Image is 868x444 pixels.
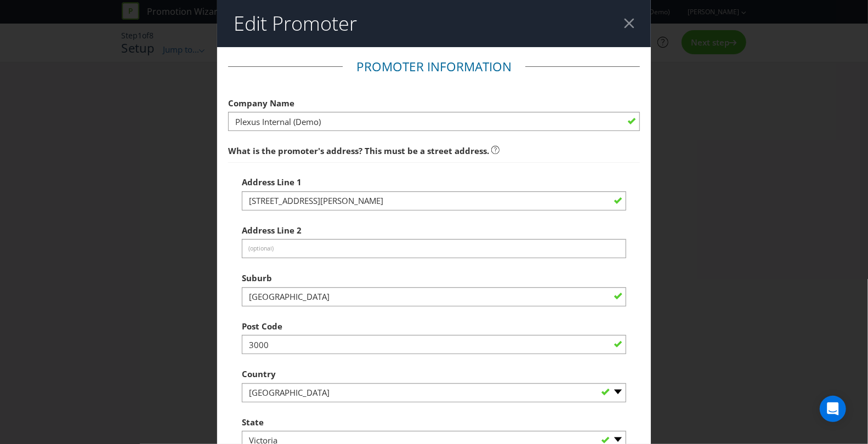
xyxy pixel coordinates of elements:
input: e.g. Melbourne [242,287,627,306]
span: Country [242,368,276,379]
input: e.g. 3000 [242,335,627,354]
span: Company Name [228,98,294,109]
legend: Promoter Information [343,58,525,76]
div: Open Intercom Messenger [820,396,846,422]
span: State [242,417,264,428]
span: What is the promoter's address? This must be a street address. [228,145,489,156]
span: Post Code [242,321,282,332]
input: e.g. Company Name [228,112,640,131]
span: Address Line 1 [242,177,302,187]
span: Address Line 2 [242,225,302,236]
h2: Edit Promoter [234,13,357,35]
span: Suburb [242,272,272,283]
